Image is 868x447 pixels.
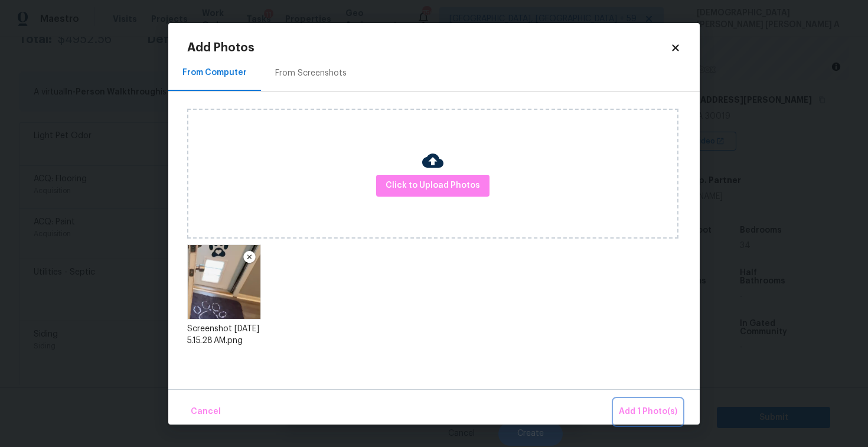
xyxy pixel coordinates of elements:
button: Click to Upload Photos [376,175,490,197]
span: Click to Upload Photos [386,178,480,193]
span: Cancel [191,404,221,419]
h2: Add Photos [187,42,670,54]
div: Screenshot [DATE] 5.15.28 AM.png [187,323,262,347]
span: Add 1 Photo(s) [619,404,677,419]
div: From Screenshots [275,67,347,79]
button: Cancel [186,399,226,425]
div: From Computer [182,67,247,79]
img: Cloud Upload Icon [422,150,443,171]
button: Add 1 Photo(s) [614,399,682,425]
